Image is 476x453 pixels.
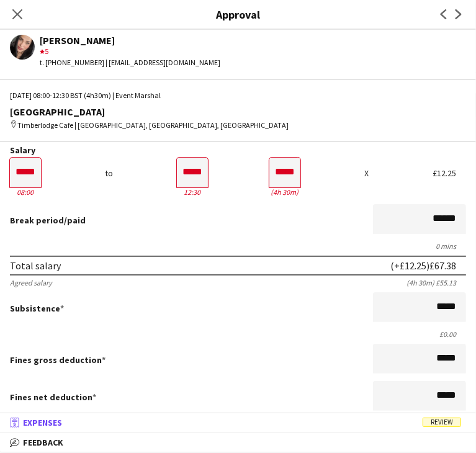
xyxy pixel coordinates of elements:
div: to [105,169,113,178]
div: [GEOGRAPHIC_DATA] [10,106,466,117]
div: (4h 30m) £55.13 [406,278,466,287]
div: t. [PHONE_NUMBER] | [EMAIL_ADDRESS][DOMAIN_NAME] [40,57,220,68]
div: 5 [40,46,220,57]
div: Total salary [10,259,61,272]
div: [PERSON_NAME] [40,35,220,46]
div: Timberlodge Cafe | [GEOGRAPHIC_DATA], [GEOGRAPHIC_DATA], [GEOGRAPHIC_DATA] [10,120,466,131]
label: Fines net deduction [10,392,96,403]
label: /paid [10,215,86,226]
div: Agreed salary [10,278,52,287]
span: Feedback [23,437,63,448]
div: X [364,169,369,178]
div: 4h 30m [269,187,300,197]
span: Review [423,418,461,427]
div: 0 mins [10,241,466,251]
div: £12.25 [433,169,466,178]
label: Subsistence [10,303,64,314]
div: [DATE] 08:00-12:30 BST (4h30m) | Event Marshal [10,90,466,101]
span: Expenses [23,417,62,428]
label: Salary [10,146,466,155]
div: 12:30 [177,187,208,197]
span: Break period [10,215,64,226]
div: 08:00 [10,187,41,197]
div: (+£12.25) £67.38 [390,259,456,272]
label: Fines gross deduction [10,354,106,366]
div: £0.00 [10,330,466,339]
